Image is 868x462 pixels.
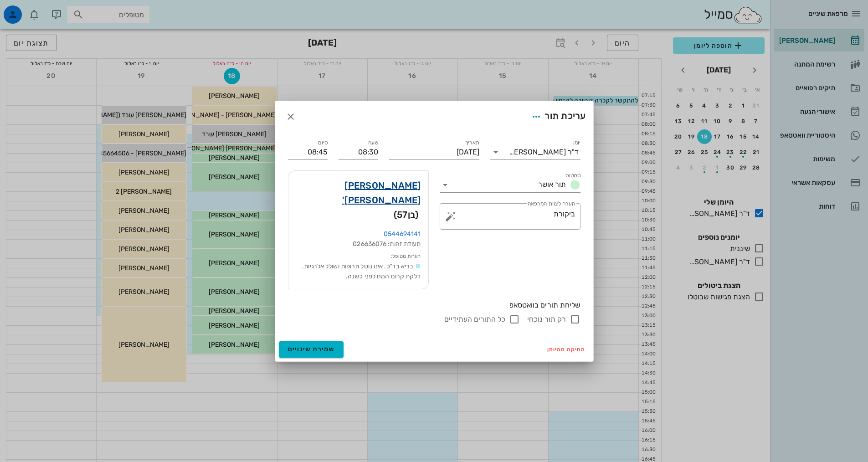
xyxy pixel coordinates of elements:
a: [PERSON_NAME] [PERSON_NAME]' [296,178,421,207]
div: יומןד"ר [PERSON_NAME] [490,145,580,159]
div: עריכת תור [528,108,586,125]
small: הערות מטופל: [391,253,421,259]
label: רק תור נוכחי [527,315,566,324]
button: מחיקה מהיומן [544,343,590,356]
button: שמירת שינויים [279,341,344,358]
label: הערה לצוות המרפאה [527,200,575,207]
div: סטטוסתור אושר [440,178,580,192]
div: תעודת זהות: 026636076 [296,239,421,249]
span: (בן ) [394,207,419,222]
label: סטטוס [565,172,580,179]
div: ד"ר [PERSON_NAME] [509,148,579,156]
label: שעה [368,139,378,146]
span: שמירת שינויים [288,345,335,353]
span: תור אושר [538,180,566,189]
span: 57 [397,209,408,220]
label: יומן [573,139,580,146]
label: תאריך [465,139,479,146]
label: סיום [318,139,328,146]
label: כל התורים העתידיים [444,315,505,324]
div: שליחת תורים בוואטסאפ [288,300,580,310]
span: בריא בד"כ. אינו נוטל תרופות ושולל אלרגיות. דלקת קרום המח לפני כשנה. [301,262,421,280]
span: מחיקה מהיומן [547,346,586,353]
a: 0544694141 [384,230,421,238]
